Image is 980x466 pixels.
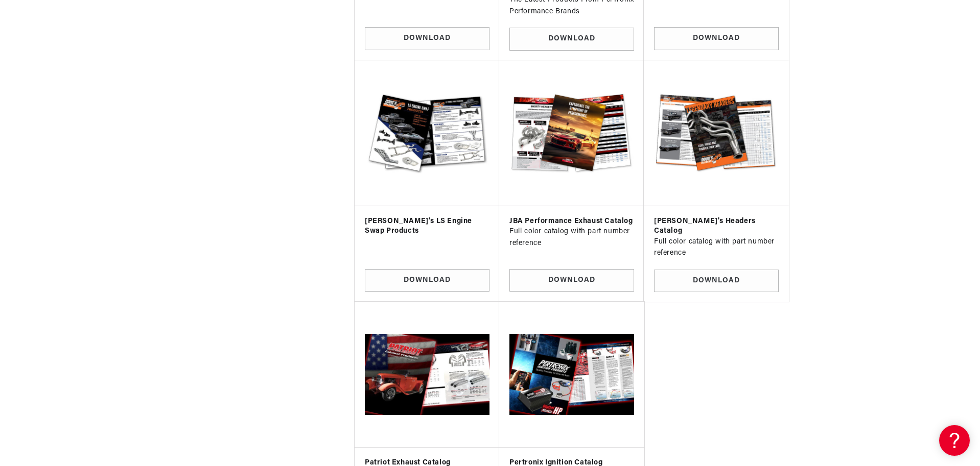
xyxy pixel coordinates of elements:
[509,226,634,249] p: Full color catalog with part number reference
[654,71,779,195] img: Doug's Headers Catalog
[509,312,634,437] img: Pertronix Ignition Catalog
[509,71,634,195] img: JBA Performance Exhaust Catalog
[654,270,779,293] a: Download
[509,269,634,292] a: Download
[365,216,489,236] h3: [PERSON_NAME]'s LS Engine Swap Products
[654,216,779,236] h3: [PERSON_NAME]'s Headers Catalog
[654,27,779,50] a: Download
[654,236,779,259] p: Full color catalog with part number reference
[365,27,489,50] a: Download
[509,28,634,51] a: Download
[365,71,489,195] img: Doug's LS Engine Swap Products
[365,312,489,437] img: Patriot Exhaust Catalog
[509,216,634,227] h3: JBA Performance Exhaust Catalog
[365,269,489,292] a: Download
